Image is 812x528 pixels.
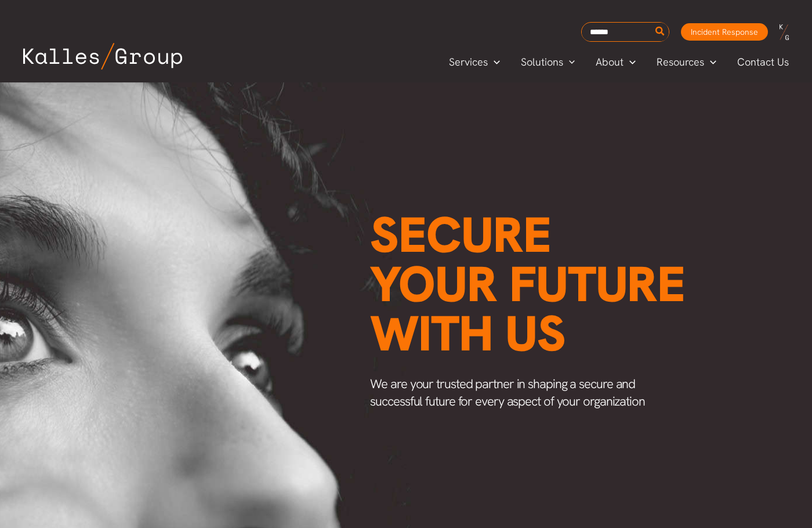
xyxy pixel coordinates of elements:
img: Kalles Group [23,43,182,70]
span: Solutions [521,53,563,71]
span: Secure your future with us [370,202,685,366]
a: ResourcesMenu Toggle [646,53,727,71]
span: Menu Toggle [704,53,716,71]
span: Services [449,53,488,71]
span: Resources [657,53,704,71]
span: About [596,53,623,71]
button: Search [653,23,668,41]
span: Menu Toggle [563,53,575,71]
span: Menu Toggle [623,53,636,71]
a: SolutionsMenu Toggle [510,53,586,71]
nav: Primary Site Navigation [438,52,800,71]
span: Menu Toggle [488,53,500,71]
a: Contact Us [727,53,800,71]
a: ServicesMenu Toggle [438,53,510,71]
span: We are your trusted partner in shaping a secure and successful future for every aspect of your or... [370,375,645,410]
a: AboutMenu Toggle [585,53,646,71]
a: Incident Response [681,23,768,41]
span: Contact Us [737,53,789,71]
